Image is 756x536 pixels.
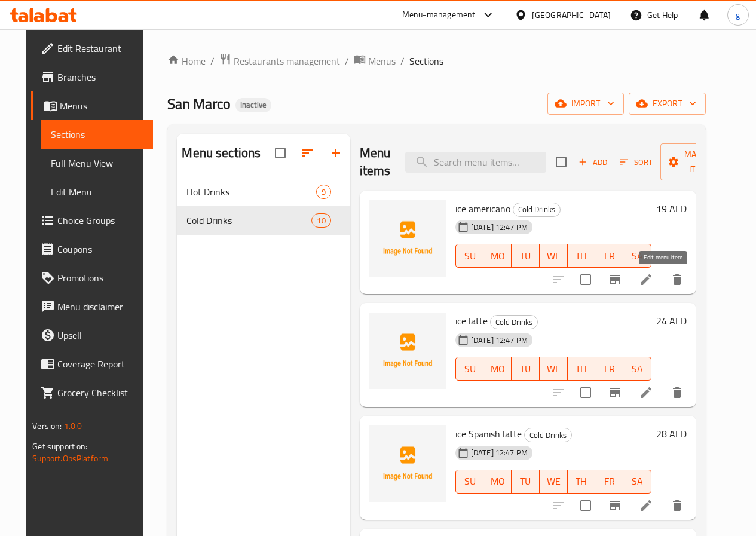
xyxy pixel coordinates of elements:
[540,357,568,381] button: WE
[32,439,87,454] span: Get support on:
[612,153,660,171] span: Sort items
[488,360,507,378] span: MO
[663,378,691,407] button: delete
[51,156,143,170] span: Full Menu View
[268,140,293,166] span: Select all sections
[540,244,568,268] button: WE
[595,357,623,381] button: FR
[455,425,522,443] span: ice Spanish latte
[544,247,563,265] span: WE
[31,321,152,350] a: Upsell
[354,53,396,69] a: Menus
[31,235,152,264] a: Coupons
[31,292,152,321] a: Menu disclaimer
[577,155,609,169] span: Add
[177,206,350,235] div: Cold Drinks10
[455,200,510,218] span: ice americano
[490,315,538,329] div: Cold Drinks
[628,473,647,490] span: SA
[400,54,405,68] li: /
[524,428,572,442] div: Cold Drinks
[57,70,143,84] span: Branches
[512,357,540,381] button: TU
[57,271,143,285] span: Promotions
[322,139,350,167] button: Add section
[573,247,591,265] span: TH
[623,470,651,494] button: SA
[186,213,311,228] span: Cold Drinks
[573,380,598,405] span: Select to update
[656,313,687,329] h6: 24 AED
[600,360,619,378] span: FR
[573,360,591,378] span: TH
[31,91,152,120] a: Menus
[405,152,546,173] input: search
[466,447,532,458] span: [DATE] 12:47 PM
[656,425,687,442] h6: 28 AED
[186,185,316,199] span: Hot Drinks
[369,200,446,277] img: ice americano
[461,473,479,490] span: SU
[51,127,143,142] span: Sections
[41,120,152,149] a: Sections
[32,418,62,434] span: Version:
[177,173,350,240] nav: Menu sections
[57,357,143,371] span: Coverage Report
[41,149,152,177] a: Full Menu View
[663,491,691,520] button: delete
[601,378,629,407] button: Branch-specific-item
[312,215,330,226] span: 10
[31,264,152,292] a: Promotions
[513,203,561,217] div: Cold Drinks
[628,360,647,378] span: SA
[235,100,271,110] span: Inactive
[167,90,231,117] span: San Marco
[234,54,340,68] span: Restaurants management
[547,93,624,115] button: import
[601,491,629,520] button: Branch-specific-item
[210,54,215,68] li: /
[402,8,476,22] div: Menu-management
[455,357,484,381] button: SU
[466,335,532,346] span: [DATE] 12:47 PM
[516,360,535,378] span: TU
[568,357,596,381] button: TH
[31,378,152,407] a: Grocery Checklist
[549,149,574,174] span: Select section
[360,144,391,180] h2: Menu items
[574,153,612,171] button: Add
[488,473,507,490] span: MO
[617,153,656,171] button: Sort
[516,247,535,265] span: TU
[461,360,479,378] span: SU
[57,41,143,56] span: Edit Restaurant
[544,473,563,490] span: WE
[557,96,614,111] span: import
[736,8,740,22] span: g
[369,425,446,502] img: ice Spanish latte
[601,265,629,294] button: Branch-specific-item
[461,247,479,265] span: SU
[57,242,143,256] span: Coupons
[311,213,330,228] div: items
[568,470,596,494] button: TH
[369,313,446,389] img: ice latte
[64,418,82,434] span: 1.0.0
[177,177,350,206] div: Hot Drinks9
[31,34,152,63] a: Edit Restaurant
[31,350,152,378] a: Coverage Report
[670,147,731,177] span: Manage items
[316,185,331,199] div: items
[409,54,443,68] span: Sections
[466,222,532,233] span: [DATE] 12:47 PM
[491,316,537,329] span: Cold Drinks
[620,155,653,169] span: Sort
[167,53,705,69] nav: breadcrumb
[51,185,143,199] span: Edit Menu
[455,312,488,330] span: ice latte
[573,493,598,518] span: Select to update
[57,328,143,342] span: Upsell
[623,244,651,268] button: SA
[235,98,271,112] div: Inactive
